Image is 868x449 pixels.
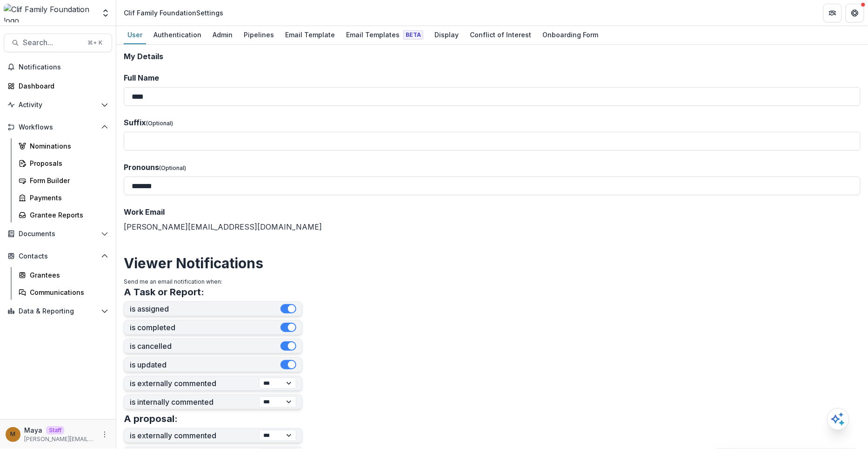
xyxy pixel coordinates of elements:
div: Email Templates [342,28,427,41]
div: Email Template [281,28,339,41]
nav: breadcrumb [120,6,227,20]
a: Email Template [281,26,339,44]
label: is updated [130,361,280,369]
span: (Optional) [146,120,173,127]
label: is externally commented [130,431,259,440]
a: User [124,26,146,44]
p: Staff [46,426,64,435]
a: Grantee Reports [15,207,112,223]
a: Payments [15,190,112,205]
div: Nominations [30,141,105,151]
img: Clif Family Foundation logo [4,4,95,22]
div: Authentication [150,28,205,41]
h3: A proposal: [124,413,178,424]
a: Nominations [15,138,112,154]
label: is externally commented [130,379,259,388]
span: Search... [23,38,82,47]
a: Conflict of Interest [466,26,535,44]
a: Pipelines [240,26,278,44]
button: Partners [823,4,842,22]
div: Proposals [30,158,105,168]
div: Form Builder [30,176,105,185]
label: is internally commented [130,398,259,407]
span: Contacts [19,252,97,260]
a: Dashboard [4,78,112,94]
div: Clif Family Foundation Settings [124,8,223,18]
button: Search... [4,34,112,52]
div: Conflict of Interest [466,28,535,41]
span: Suffix [124,118,146,127]
button: Get Help [846,4,864,22]
div: Communications [30,287,105,297]
span: Data & Reporting [19,307,97,315]
a: Email Templates Beta [342,26,427,44]
button: Open AI Assistant [827,408,849,430]
div: Onboarding Form [539,28,602,41]
span: Work Email [124,207,165,217]
button: Open Documents [4,226,112,241]
h3: A Task or Report: [124,286,204,298]
button: Open Workflows [4,120,112,135]
span: Full Name [124,73,159,82]
a: Form Builder [15,173,112,188]
h2: My Details [124,52,861,61]
span: Notifications [19,63,108,71]
span: Documents [19,230,97,238]
div: Admin [209,28,236,41]
div: User [124,28,146,41]
button: Open entity switcher [99,4,112,22]
button: Open Contacts [4,249,112,264]
p: [PERSON_NAME][EMAIL_ADDRESS][DOMAIN_NAME] [24,435,95,443]
span: Pronouns [124,163,159,172]
a: Display [431,26,462,44]
button: Notifications [4,60,112,75]
label: is completed [130,323,280,332]
label: is cancelled [130,342,280,351]
div: Pipelines [240,28,278,41]
span: Activity [19,101,97,109]
div: [PERSON_NAME][EMAIL_ADDRESS][DOMAIN_NAME] [124,206,861,232]
a: Admin [209,26,236,44]
a: Onboarding Form [539,26,602,44]
h2: Viewer Notifications [124,255,861,272]
p: Maya [24,425,42,435]
button: Open Data & Reporting [4,304,112,319]
label: is assigned [130,305,280,313]
a: Authentication [150,26,205,44]
span: Workflows [19,123,97,131]
div: Grantees [30,270,105,280]
div: Dashboard [19,81,105,91]
a: Grantees [15,267,112,283]
span: (Optional) [159,164,186,171]
button: More [99,429,110,440]
div: Grantee Reports [30,210,105,220]
button: Open Activity [4,97,112,112]
a: Communications [15,285,112,300]
div: Maya [11,431,16,437]
div: Payments [30,193,105,203]
span: Beta [403,30,423,40]
span: Send me an email notification when: [124,278,222,285]
div: Display [431,28,462,41]
div: ⌘ + K [86,38,104,48]
a: Proposals [15,156,112,171]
